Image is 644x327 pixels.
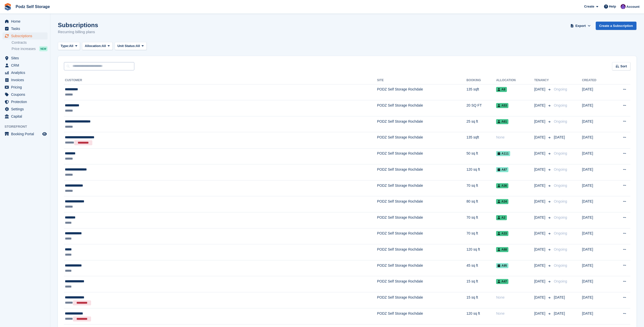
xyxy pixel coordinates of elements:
span: [DATE] [534,167,546,172]
span: Ongoing [554,151,567,155]
td: PODZ Self Storage Rochdale [377,276,467,292]
span: [DATE] [534,119,546,124]
td: [DATE] [582,276,610,292]
span: Ongoing [554,215,567,219]
a: menu [3,113,48,120]
span: All [102,43,106,49]
td: 120 sq ft [466,164,496,180]
span: Protection [11,98,41,105]
td: 15 sq ft [466,292,496,308]
span: A53 [496,103,508,108]
span: [DATE] [534,215,546,220]
span: Ongoing [554,247,567,251]
span: [DATE] [534,87,546,92]
a: menu [3,84,48,91]
button: Allocation: All [82,42,113,50]
span: Tasks [11,25,41,32]
div: NEW [39,46,48,51]
td: PODZ Self Storage Rochdale [377,228,467,244]
td: PODZ Self Storage Rochdale [377,116,467,132]
td: PODZ Self Storage Rochdale [377,180,467,196]
img: stora-icon-8386f47178a22dfd0bd8f6a31ec36ba5ce8667c1dd55bd0f319d3a0aa187defe.svg [4,3,12,11]
td: 15 sq ft [466,276,496,292]
span: A95 [496,263,508,268]
span: Subscriptions [11,32,41,39]
td: 80 sq ft [466,196,496,212]
span: Sort [620,64,627,69]
p: Recurring billing plans [58,29,98,35]
td: [DATE] [582,228,610,244]
span: Ongoing [554,199,567,203]
td: [DATE] [582,196,610,212]
td: PODZ Self Storage Rochdale [377,260,467,276]
span: [DATE] [554,295,565,299]
h1: Subscriptions [58,22,98,28]
td: 50 sq ft [466,148,496,164]
span: Ongoing [554,167,567,171]
span: A61 [496,119,508,124]
td: [DATE] [582,308,610,324]
td: [DATE] [582,260,610,276]
span: A47 [496,279,508,284]
span: Booking Portal [11,130,41,137]
a: menu [3,106,48,113]
td: [DATE] [582,212,610,228]
img: Jawed Chowdhary [621,4,626,9]
td: [DATE] [582,164,610,180]
span: [DATE] [534,231,546,236]
span: Ongoing [554,279,567,283]
td: [DATE] [582,84,610,100]
span: A87 [496,167,508,172]
td: PODZ Self Storage Rochdale [377,148,467,164]
span: [DATE] [534,135,546,140]
button: Export [570,22,592,30]
td: 120 sq ft [466,308,496,324]
span: Home [11,18,41,25]
span: [DATE] [534,103,546,108]
a: menu [3,130,48,137]
a: Preview store [42,131,48,137]
span: Invoices [11,76,41,83]
td: 70 sq ft [466,180,496,196]
a: menu [3,18,48,25]
th: Site [377,76,467,84]
a: menu [3,98,48,105]
th: Allocation [496,76,534,84]
td: 120 sq ft [466,244,496,260]
span: Coupons [11,91,41,98]
span: Allocation: [85,43,102,49]
a: menu [3,32,48,39]
span: [DATE] [534,295,546,300]
span: [DATE] [534,311,546,316]
span: Unit Status: [117,43,136,49]
span: [DATE] [534,263,546,268]
td: PODZ Self Storage Rochdale [377,100,467,116]
th: Tenancy [534,76,552,84]
span: All [69,43,73,49]
td: PODZ Self Storage Rochdale [377,244,467,260]
span: [DATE] [534,151,546,156]
span: Account [626,4,639,9]
td: [DATE] [582,180,610,196]
span: [DATE] [534,279,546,284]
span: CRM [11,62,41,69]
span: Export [575,23,586,28]
td: 25 sq ft [466,116,496,132]
a: menu [3,76,48,83]
td: [DATE] [582,100,610,116]
a: menu [3,69,48,76]
span: Sites [11,55,41,62]
span: A8 [496,87,507,92]
span: [DATE] [554,135,565,139]
a: Podz Self Storage [14,3,52,11]
button: Unit Status: All [115,42,147,50]
td: PODZ Self Storage Rochdale [377,308,467,324]
td: 20 SQ FT [466,100,496,116]
th: Customer [64,76,377,84]
span: Ongoing [554,231,567,235]
span: Price increases [12,46,36,51]
span: Capital [11,113,41,120]
th: Booking [466,76,496,84]
span: A34 [496,199,508,204]
a: menu [3,55,48,62]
